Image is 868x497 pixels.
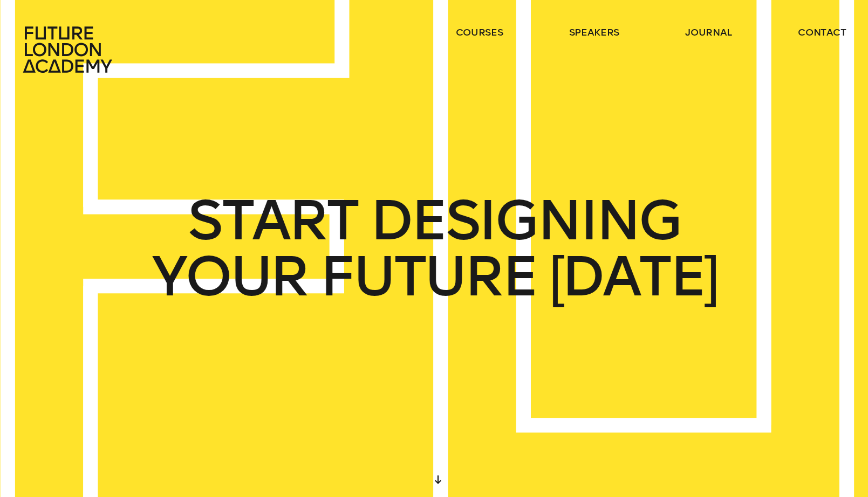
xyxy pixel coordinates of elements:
span: FUTURE [319,248,536,305]
span: START [187,192,357,248]
span: YOUR [151,248,307,305]
span: DESIGNING [370,192,680,248]
span: [DATE] [549,248,717,305]
a: contact [798,26,846,39]
a: courses [456,26,503,39]
a: journal [685,26,732,39]
a: speakers [569,26,619,39]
